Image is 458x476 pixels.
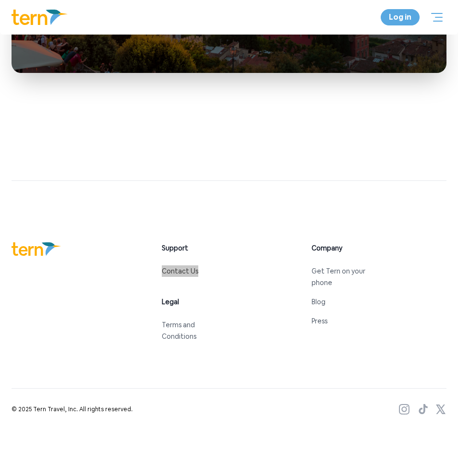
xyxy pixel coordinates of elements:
a: Contact Us [162,267,198,275]
h3: Legal [162,296,221,308]
a: Press [312,317,327,325]
a: Log in [381,9,420,25]
img: Tern [12,242,61,256]
h3: Company [312,242,371,254]
span: Log in [389,12,411,22]
img: Logo [12,10,68,25]
a: Blog [312,297,325,306]
a: Get Tern on your phone [312,267,365,287]
h3: Support [162,242,221,254]
a: Terms and Conditions [162,321,196,341]
span: © 2025 Tern Travel, Inc. All rights reserved. [12,405,133,414]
